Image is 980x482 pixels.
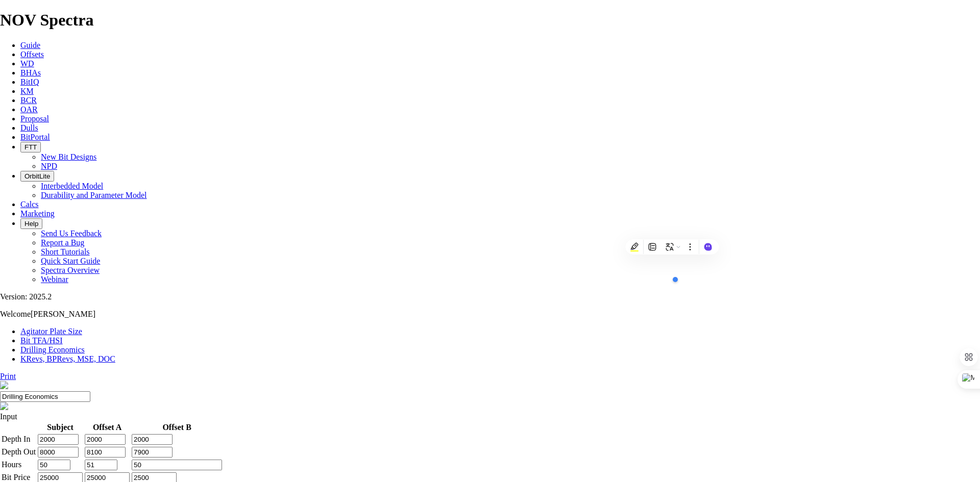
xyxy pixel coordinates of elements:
a: KRevs, BPRevs, MSE, DOC [20,354,115,363]
a: BHAs [20,68,41,77]
td: Hours [1,459,36,471]
a: Drilling Economics [20,345,85,354]
th: Offset B [131,422,223,433]
a: Agitator Plate Size [20,327,82,336]
a: NPD [41,162,57,170]
th: Offset A [84,422,130,433]
td: Depth In [1,434,36,445]
a: Marketing [20,209,55,218]
a: Short Tutorials [41,247,90,256]
a: BitIQ [20,78,39,86]
a: Spectra Overview [41,266,100,274]
button: FTT [20,142,41,153]
th: Subject [37,422,83,433]
a: Interbedded Model [41,182,103,190]
a: Bit TFA/HSI [20,336,63,345]
a: OAR [20,105,38,114]
a: BitPortal [20,133,50,141]
a: Calcs [20,200,39,209]
a: Proposal [20,114,49,123]
span: Help [24,220,38,227]
a: Send Us Feedback [41,229,102,238]
a: Webinar [41,275,68,284]
a: New Bit Designs [41,153,96,161]
span: FTT [24,143,37,151]
span: [PERSON_NAME] [31,310,95,318]
a: Durability and Parameter Model [41,191,147,199]
a: Dulls [20,123,38,132]
a: KM [20,87,34,95]
a: Report a Bug [41,238,84,247]
a: Guide [20,41,40,49]
a: Quick Start Guide [41,257,100,265]
a: BCR [20,96,37,105]
button: OrbitLite [20,171,54,182]
a: Offsets [20,50,44,59]
span: OrbitLite [24,172,50,180]
td: Depth Out [1,446,36,458]
a: WD [20,59,34,68]
button: Help [20,218,42,229]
